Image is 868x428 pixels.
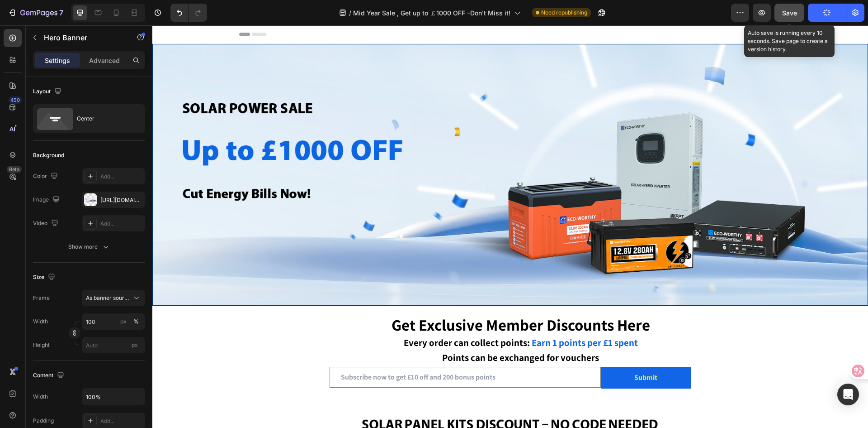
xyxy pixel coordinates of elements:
input: px [82,337,145,353]
button: As banner source [82,290,145,306]
iframe: Design area [152,25,868,428]
div: Width [33,393,48,401]
strong: Earn 1 points per £1 spent [379,311,486,323]
button: px [131,316,142,327]
div: Show more [68,242,110,251]
strong: Get Exclusive Member Discounts Here [239,289,498,310]
div: Image [33,194,61,206]
div: Add... [100,417,143,425]
span: As banner source [86,294,130,302]
div: Add... [100,220,143,228]
button: Save [774,4,804,22]
span: px [132,341,138,348]
div: px [120,317,127,326]
div: Undo/Redo [170,4,207,22]
label: Frame [33,294,50,302]
label: Width [33,317,48,326]
span: Mid Year Sale , Get up to ￡1000 OFF –Don't Miss it! [353,8,510,18]
div: Beta [7,166,22,173]
div: Add... [100,173,143,181]
input: Auto [82,389,145,405]
p: Hero Banner [44,32,121,43]
span: / [349,8,351,18]
div: Background [33,151,64,159]
div: Content [33,370,66,382]
button: Show more [33,239,145,255]
div: Center [77,108,132,129]
input: px% [82,313,145,330]
div: Layout [33,86,63,98]
strong: Points can be exchanged for vouchers [290,326,447,338]
div: Submit [482,345,505,360]
div: Video [33,217,60,230]
div: Padding [33,417,54,425]
div: 450 [9,96,22,104]
button: % [118,316,129,327]
button: Submit &nbsp; [448,341,539,363]
p: 7 [59,7,63,18]
div: % [133,317,139,326]
span: Save [782,9,797,17]
p: Advanced [89,56,120,65]
div: Open Intercom Messenger [837,384,859,405]
strong: Every order can collect points: [251,311,377,323]
div: [URL][DOMAIN_NAME] [100,196,143,204]
button: 7 [4,4,67,22]
input: Subscribe now to get £10 off and 200 bonus points [177,341,448,363]
div: Color [33,170,60,183]
div: Size [33,271,57,284]
p: Settings [45,56,70,65]
label: Height [33,341,50,349]
span: Need republishing [541,9,587,17]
